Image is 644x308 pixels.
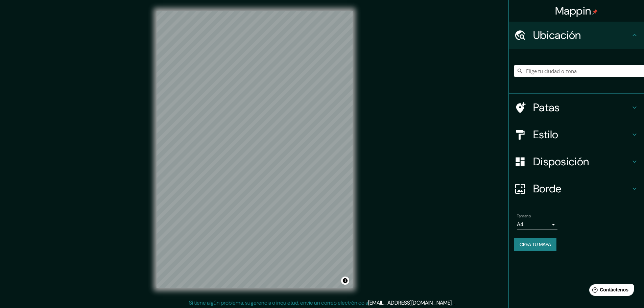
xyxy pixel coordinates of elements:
[514,65,644,77] input: Elige tu ciudad o zona
[520,241,551,247] font: Crea tu mapa
[555,4,591,18] font: Mappin
[509,94,644,121] div: Patas
[517,213,531,219] font: Tamaño
[509,175,644,202] div: Borde
[157,11,353,288] canvas: Mapa
[368,299,452,306] a: [EMAIL_ADDRESS][DOMAIN_NAME]
[517,221,524,228] font: A4
[533,127,558,142] font: Estilo
[533,28,581,42] font: Ubicación
[509,148,644,175] div: Disposición
[514,238,556,251] button: Crea tu mapa
[584,282,637,301] iframe: Lanzador de widgets de ayuda
[517,219,557,230] div: A4
[341,277,349,285] button: Activar o desactivar atribución
[452,299,453,306] font: .
[453,299,454,306] font: .
[509,22,644,49] div: Ubicación
[533,155,589,169] font: Disposición
[592,9,598,15] img: pin-icon.png
[189,299,368,306] font: Si tiene algún problema, sugerencia o inquietud, envíe un correo electrónico a
[533,182,562,196] font: Borde
[533,100,560,115] font: Patas
[509,121,644,148] div: Estilo
[454,299,455,306] font: .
